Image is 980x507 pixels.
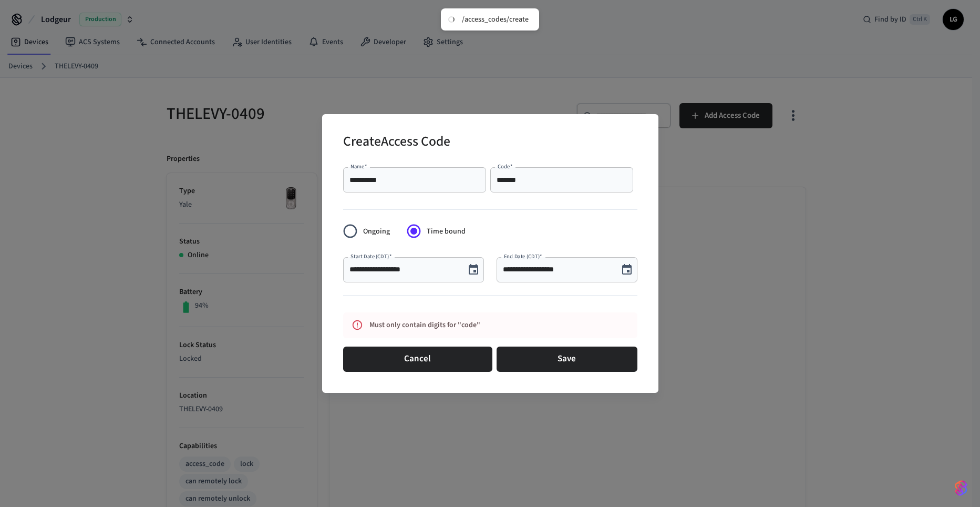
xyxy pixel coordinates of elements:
[955,480,967,496] img: SeamLogoGradient.69752ec5.svg
[343,347,492,372] button: Cancel
[350,252,391,260] label: Start Date (CDT)
[350,163,367,170] label: Name
[462,15,529,24] div: /access_codes/create
[369,316,591,335] div: Must only contain digits for "code"
[504,252,542,260] label: End Date (CDT)
[498,163,513,170] label: Code
[363,226,390,237] span: Ongoing
[427,226,466,237] span: Time bound
[616,259,637,280] button: Choose date, selected date is Oct 11, 2025
[463,259,484,280] button: Choose date, selected date is Sep 20, 2025
[343,127,450,159] h2: Create Access Code
[497,347,637,372] button: Save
